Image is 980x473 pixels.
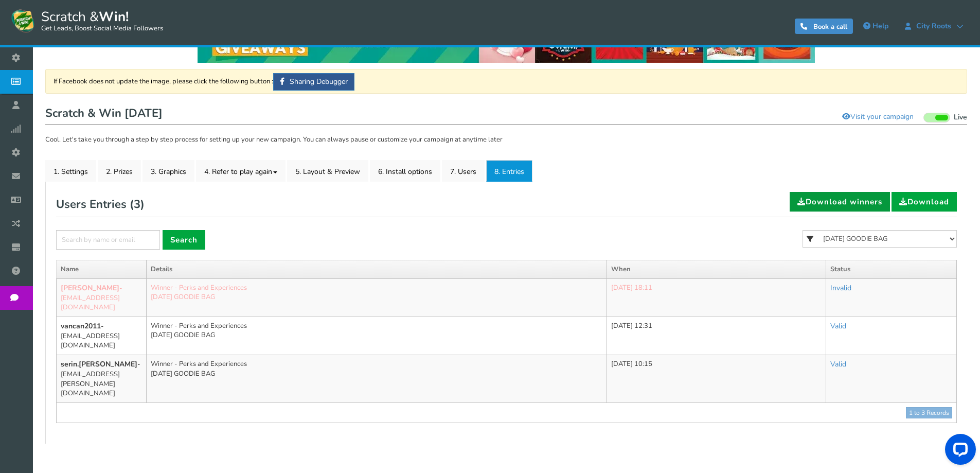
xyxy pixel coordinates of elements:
[835,108,920,126] a: Visit your campaign
[607,260,826,279] th: When
[826,260,956,279] th: Status
[57,278,147,317] td: - [EMAIL_ADDRESS][DOMAIN_NAME]
[830,321,846,331] a: Valid
[830,283,851,293] a: Invalid
[10,8,36,33] img: Scratch and Win
[61,359,137,369] b: serin.[PERSON_NAME]
[147,317,607,355] td: Winner - Perks and Experiences [DATE] GOODIE BAG
[99,8,129,26] strong: Win!
[813,22,847,31] span: Book a call
[147,278,607,317] td: Winner - Perks and Experiences [DATE] GOODIE BAG
[442,160,485,182] a: 7. Users
[45,69,967,94] div: If Facebook does not update the image, please click the following button :
[607,278,826,317] td: [DATE] 18:11
[56,192,145,217] h2: Users Entries ( )
[57,260,147,279] th: Name
[937,430,980,473] iframe: LiveChat chat widget
[163,230,205,250] a: Search
[858,18,894,34] a: Help
[892,192,957,212] a: Download
[45,104,967,125] h1: Scratch & Win [DATE]
[61,283,119,293] b: [PERSON_NAME]
[36,8,163,33] span: Scratch &
[147,260,607,279] th: Details
[607,355,826,403] td: [DATE] 10:15
[41,25,163,33] small: Get Leads, Boost Social Media Followers
[911,22,956,30] span: City Roots
[607,317,826,355] td: [DATE] 12:31
[273,73,354,91] a: Sharing Debugger
[98,160,141,182] a: 2. Prizes
[486,160,532,182] a: 8. Entries
[56,230,160,250] input: Search by name or email
[830,359,846,369] a: Valid
[57,317,147,355] td: - [EMAIL_ADDRESS][DOMAIN_NAME]
[795,19,853,34] a: Book a call
[196,160,286,182] a: 4. Refer to play again
[370,160,440,182] a: 6. Install options
[287,160,368,182] a: 5. Layout & Preview
[61,321,101,331] b: vancan2011
[10,8,163,33] a: Scratch &Win! Get Leads, Boost Social Media Followers
[57,355,147,403] td: - [EMAIL_ADDRESS][PERSON_NAME][DOMAIN_NAME]
[872,21,888,31] span: Help
[134,197,140,212] span: 3
[954,113,967,122] span: Live
[790,192,890,212] a: Download winners
[45,135,967,145] p: Cool. Let's take you through a step by step process for setting up your new campaign. You can alw...
[45,160,96,182] a: 1. Settings
[147,355,607,403] td: Winner - Perks and Experiences [DATE] GOODIE BAG
[142,160,194,182] a: 3. Graphics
